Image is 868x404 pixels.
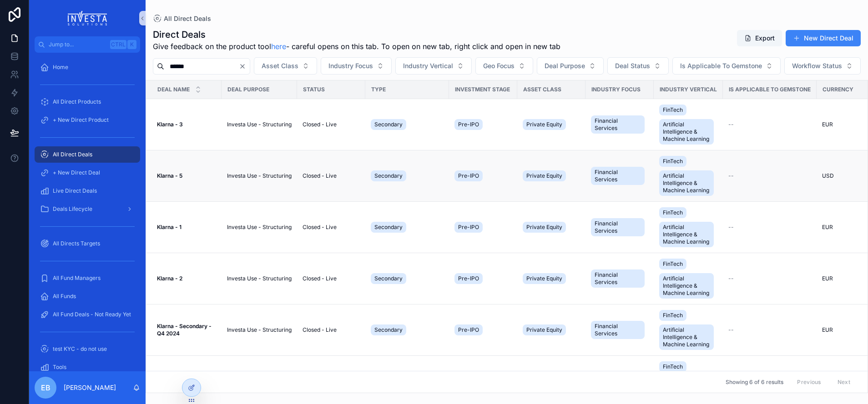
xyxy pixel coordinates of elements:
a: + New Direct Deal [35,165,140,181]
a: Klarna - 2 [157,275,216,282]
strong: Klarna - 3 [157,121,183,128]
span: Investa Use - Structuring [227,326,292,334]
a: Private Equity [523,117,580,132]
a: Tools [35,359,140,375]
a: Investa Use - Structuring [227,275,292,282]
span: Closed - Live [303,224,337,231]
span: K [128,41,136,48]
span: FinTech [663,312,683,319]
span: All Direct Products [53,98,101,105]
span: EB [41,382,50,393]
span: -- [728,275,734,282]
a: -- [728,275,811,282]
span: Pre-IPO [458,172,479,180]
a: Private Equity [523,220,580,234]
span: Investment Stage [455,86,510,93]
span: FinTech [663,260,683,268]
span: Ctrl [110,40,126,49]
span: Deal Purpose [227,86,269,93]
span: Pre-IPO [458,224,479,231]
a: Secondary [371,169,444,183]
a: Secondary [371,271,444,286]
span: Pre-IPO [458,275,479,282]
span: Private Equity [526,121,562,128]
span: Secondary [374,275,403,282]
span: Artificial Intelligence & Machine Learning [663,275,710,297]
span: -- [728,172,734,180]
span: Financial Services [595,323,641,337]
a: Secondary [371,117,444,132]
a: Klarna - 1 [157,224,216,231]
span: Home [53,64,68,71]
span: FinTech [663,158,683,165]
span: Live Direct Deals [53,187,97,195]
span: Deal Name [157,86,190,93]
a: Secondary [371,323,444,337]
a: All Fund Deals - Not Ready Yet [35,306,140,323]
a: Klarna - 5 [157,172,216,180]
span: Is Applicable To Gemstone [680,61,762,70]
strong: Klarna - 1 [157,224,182,230]
a: -- [728,224,811,231]
button: Clear [239,63,250,70]
a: Investa Use - Structuring [227,121,292,128]
a: Investa Use - Structuring [227,224,292,231]
a: Pre-IPO [454,117,512,132]
a: -- [728,326,811,334]
span: Asset Class [523,86,561,93]
a: All Fund Managers [35,270,140,286]
span: Pre-IPO [458,121,479,128]
a: + New Direct Product [35,112,140,128]
a: Private Equity [523,323,580,337]
span: -- [728,121,734,128]
strong: Klarna - 2 [157,275,182,282]
button: Select Button [784,57,861,75]
span: Private Equity [526,172,562,180]
span: Type [371,86,386,93]
a: All Direct Products [35,94,140,110]
span: Private Equity [526,275,562,282]
a: Financial Services [591,268,648,289]
a: Financial Services [591,114,648,135]
span: Artificial Intelligence & Machine Learning [663,121,710,143]
span: Artificial Intelligence & Machine Learning [663,326,710,348]
span: Currency [823,86,853,93]
a: Klarna - Secondary - Q4 2024 [157,323,216,337]
a: Investa Use - Structuring [227,172,292,180]
span: FinTech [663,209,683,216]
span: Secondary [374,224,403,231]
span: Showing 6 of 6 results [726,379,783,386]
a: -- [728,172,811,180]
span: Closed - Live [303,275,337,282]
p: [PERSON_NAME] [64,383,116,392]
button: Select Button [395,57,472,75]
span: Geo Focus [483,61,515,70]
button: Select Button [672,57,781,75]
a: Home [35,59,140,75]
a: New Direct Deal [786,30,861,46]
a: Secondary [371,220,444,234]
span: + New Direct Deal [53,169,100,176]
span: EUR [822,275,833,282]
span: Asset Class [262,61,298,70]
a: Pre-IPO [454,271,512,286]
a: Closed - Live [303,172,360,180]
span: Is Applicable To Gemstone [729,86,811,93]
span: test KYC - do not use [53,345,107,353]
a: here [271,42,286,51]
span: EUR [822,121,833,128]
a: Pre-IPO [454,220,512,234]
span: -- [728,224,734,231]
button: Select Button [321,57,392,75]
a: Financial Services [591,216,648,238]
a: Klarna - 3 [157,121,216,128]
span: Industry Vertical [403,61,453,70]
span: Secondary [374,121,403,128]
a: Financial Services [591,165,648,187]
span: + New Direct Product [53,116,109,124]
span: Pre-IPO [458,326,479,334]
a: FinTechArtificial Intelligence & Machine Learning [659,103,717,146]
span: Financial Services [595,220,641,234]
